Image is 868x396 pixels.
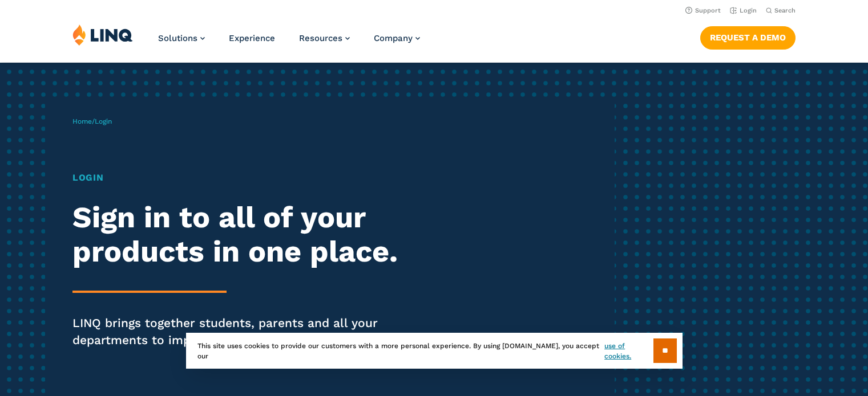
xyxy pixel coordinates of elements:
a: Login [730,7,757,14]
span: Solutions [158,33,197,43]
button: Open Search Bar [766,6,796,15]
div: This site uses cookies to provide our customers with a more personal experience. By using [DOMAIN... [186,333,683,369]
a: Support [685,7,721,14]
span: Login [95,117,112,125]
a: Home [72,117,92,125]
h2: Sign in to all of your products in one place. [72,201,407,269]
p: LINQ brings together students, parents and all your departments to improve efficiency and transpa... [72,315,407,349]
span: / [72,117,112,125]
a: Resources [299,33,350,43]
span: Search [774,7,796,14]
h1: Login [72,171,407,185]
span: Resources [299,33,342,43]
nav: Button Navigation [700,24,796,49]
a: Solutions [158,33,205,43]
img: LINQ | K‑12 Software [72,24,133,46]
nav: Primary Navigation [158,24,420,62]
span: Company [374,33,413,43]
a: Company [374,33,420,43]
a: Request a Demo [700,26,796,49]
a: Experience [229,33,275,43]
a: use of cookies. [604,341,653,361]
